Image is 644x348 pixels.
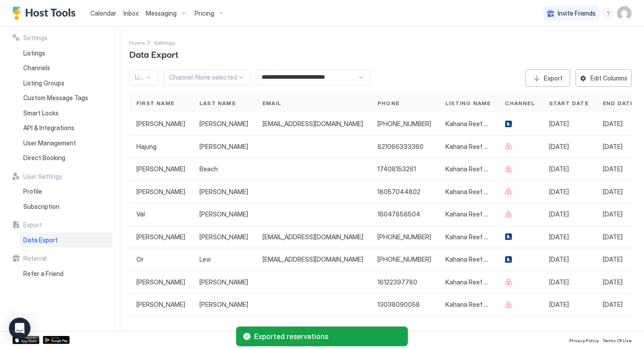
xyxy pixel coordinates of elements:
[136,278,185,286] span: [PERSON_NAME]
[23,139,76,147] span: User Management
[445,233,491,241] span: Kahana Reef 222
[603,8,614,19] div: menu
[445,165,491,173] span: Kahana Reef 222
[20,76,113,91] a: Listing Groups
[136,301,185,309] span: [PERSON_NAME]
[549,278,569,286] span: [DATE]
[23,270,64,278] span: Refer a Friend
[23,255,47,263] span: Referral
[256,70,357,85] input: Input Field
[377,143,424,151] span: 821066333360
[136,143,157,151] span: Hajung
[20,46,113,61] a: Listings
[20,184,113,199] a: Profile
[549,120,569,128] span: [DATE]
[445,120,491,128] span: Kahana Reef 222
[9,318,30,339] div: Open Intercom Messenger
[549,143,569,151] span: [DATE]
[199,278,248,286] span: [PERSON_NAME]
[20,266,113,281] a: Refer a Friend
[263,233,363,241] span: [EMAIL_ADDRESS][DOMAIN_NAME]
[603,210,623,218] span: [DATE]
[377,188,420,196] span: 18057044802
[377,99,399,107] span: Phone
[20,199,113,214] a: Subscription
[617,6,631,21] div: User profile
[263,120,363,128] span: [EMAIL_ADDRESS][DOMAIN_NAME]
[129,38,145,47] div: Breadcrumb
[23,94,88,102] span: Custom Message Tags
[129,38,145,47] a: Home
[263,255,363,263] span: [EMAIL_ADDRESS][DOMAIN_NAME]
[445,301,491,309] span: Kahana Reef 222
[445,188,491,196] span: Kahana Reef 210
[549,210,569,218] span: [DATE]
[199,210,248,218] span: [PERSON_NAME]
[23,79,64,87] span: Listing Groups
[154,38,175,47] a: Settings
[505,99,534,107] span: Channel
[576,69,631,87] button: Edit Columns
[23,34,47,42] span: Settings
[254,332,401,341] span: Exported reservations
[23,64,50,72] span: Channels
[20,106,113,121] a: Smart Locks
[590,73,627,83] div: Edit Columns
[20,136,113,151] a: User Management
[603,233,623,241] span: [DATE]
[136,188,185,196] span: [PERSON_NAME]
[199,143,248,151] span: [PERSON_NAME]
[445,99,491,107] span: Listing Name
[23,236,58,244] span: Data Export
[199,120,248,128] span: [PERSON_NAME]
[90,9,116,17] span: Calendar
[377,120,431,128] span: [PHONE_NUMBER]
[23,187,42,195] span: Profile
[445,143,491,151] span: Kahana Reef 320
[603,165,623,173] span: [DATE]
[549,233,569,241] span: [DATE]
[154,39,175,46] span: Settings
[549,301,569,309] span: [DATE]
[123,9,139,17] span: Inbox
[195,9,214,17] span: Pricing
[549,165,569,173] span: [DATE]
[603,278,623,286] span: [DATE]
[20,120,113,136] a: API & Integrations
[136,210,145,218] span: Val
[20,233,113,248] a: Data Export
[377,278,417,286] span: 16122397780
[20,60,113,76] a: Channels
[377,165,416,173] span: 17408153261
[136,99,174,107] span: First Name
[525,69,570,87] button: Export
[199,233,248,241] span: [PERSON_NAME]
[603,143,623,151] span: [DATE]
[13,7,80,20] a: Host Tools Logo
[603,99,634,107] span: End Date
[549,99,589,107] span: Start Date
[129,39,145,46] span: Home
[23,154,65,162] span: Direct Booking
[199,188,248,196] span: [PERSON_NAME]
[199,255,211,263] span: Levi
[445,210,491,218] span: Kahana Reef 320
[129,47,178,60] span: Data Export
[603,188,623,196] span: [DATE]
[377,233,431,241] span: [PHONE_NUMBER]
[23,49,45,57] span: Listings
[549,255,569,263] span: [DATE]
[263,99,281,107] span: Email
[377,210,420,218] span: 16047858504
[603,120,623,128] span: [DATE]
[549,188,569,196] span: [DATE]
[136,233,185,241] span: [PERSON_NAME]
[377,255,431,263] span: [PHONE_NUMBER]
[23,109,59,117] span: Smart Locks
[23,221,42,229] span: Export
[136,255,144,263] span: Or
[603,301,623,309] span: [DATE]
[199,99,236,107] span: Last Name
[23,124,74,132] span: API & Integrations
